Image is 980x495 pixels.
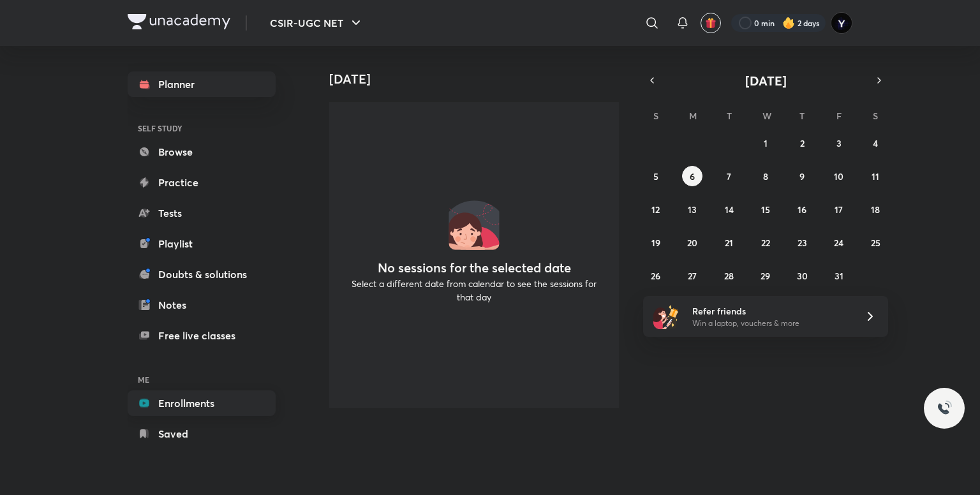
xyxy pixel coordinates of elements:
[727,170,731,182] abbr: October 7, 2025
[755,133,776,153] button: October 1, 2025
[128,170,276,195] a: Practice
[128,231,276,256] a: Playlist
[128,71,276,97] a: Planner
[687,237,697,249] abbr: October 20, 2025
[378,260,571,276] h4: No sessions for the selected date
[761,270,770,282] abbr: October 29, 2025
[646,166,666,186] button: October 5, 2025
[653,110,658,122] abbr: Sunday
[761,203,770,216] abbr: October 15, 2025
[128,200,276,226] a: Tests
[798,203,806,216] abbr: October 16, 2025
[128,262,276,287] a: Doubts & solutions
[661,71,870,89] button: [DATE]
[871,237,880,249] abbr: October 25, 2025
[262,10,371,36] button: CSIR-UGC NET
[682,232,702,253] button: October 20, 2025
[682,166,702,186] button: October 6, 2025
[128,14,230,33] a: Company Logo
[705,17,716,29] img: avatar
[692,318,849,329] p: Win a laptop, vouchers & more
[646,232,666,253] button: October 19, 2025
[800,137,805,149] abbr: October 2, 2025
[755,265,776,286] button: October 29, 2025
[797,270,808,282] abbr: October 30, 2025
[449,199,500,250] img: No events
[646,265,666,286] button: October 26, 2025
[792,232,812,253] button: October 23, 2025
[834,237,843,249] abbr: October 24, 2025
[682,199,702,219] button: October 13, 2025
[792,166,812,186] button: October 9, 2025
[725,203,734,216] abbr: October 14, 2025
[799,170,805,182] abbr: October 9, 2025
[755,199,776,219] button: October 15, 2025
[651,237,660,249] abbr: October 19, 2025
[128,117,276,139] h6: SELF STUDY
[128,323,276,348] a: Free live classes
[688,270,697,282] abbr: October 27, 2025
[719,199,739,219] button: October 14, 2025
[865,166,886,186] button: October 11, 2025
[761,237,770,249] abbr: October 22, 2025
[651,203,660,216] abbr: October 12, 2025
[829,133,849,153] button: October 3, 2025
[792,265,812,286] button: October 30, 2025
[873,110,878,122] abbr: Saturday
[865,232,886,253] button: October 25, 2025
[128,139,276,165] a: Browse
[701,13,721,33] button: avatar
[688,203,697,216] abbr: October 13, 2025
[719,265,739,286] button: October 28, 2025
[829,166,849,186] button: October 10, 2025
[719,232,739,253] button: October 21, 2025
[651,270,660,282] abbr: October 26, 2025
[798,237,807,249] abbr: October 23, 2025
[755,232,776,253] button: October 22, 2025
[865,199,886,219] button: October 18, 2025
[724,270,734,282] abbr: October 28, 2025
[653,304,679,329] img: referral
[692,304,849,318] h6: Refer friends
[725,237,733,249] abbr: October 21, 2025
[937,401,952,416] img: ttu
[690,170,695,182] abbr: October 6, 2025
[782,17,795,29] img: streak
[799,110,805,122] abbr: Thursday
[653,170,658,182] abbr: October 5, 2025
[792,199,812,219] button: October 16, 2025
[727,110,732,122] abbr: Tuesday
[792,133,812,153] button: October 2, 2025
[719,166,739,186] button: October 7, 2025
[128,14,230,29] img: Company Logo
[764,137,768,149] abbr: October 1, 2025
[872,170,879,182] abbr: October 11, 2025
[829,199,849,219] button: October 17, 2025
[829,232,849,253] button: October 24, 2025
[836,137,842,149] abbr: October 3, 2025
[836,110,842,122] abbr: Friday
[689,110,697,122] abbr: Monday
[829,265,849,286] button: October 31, 2025
[682,265,702,286] button: October 27, 2025
[831,12,852,34] img: Yedhukrishna Nambiar
[763,170,768,182] abbr: October 8, 2025
[128,421,276,447] a: Saved
[329,71,629,87] h4: [DATE]
[835,203,843,216] abbr: October 17, 2025
[865,133,886,153] button: October 4, 2025
[755,166,776,186] button: October 8, 2025
[128,369,276,390] h6: ME
[871,203,880,216] abbr: October 18, 2025
[834,170,843,182] abbr: October 10, 2025
[128,390,276,416] a: Enrollments
[762,110,771,122] abbr: Wednesday
[646,199,666,219] button: October 12, 2025
[345,277,604,304] p: Select a different date from calendar to see the sessions for that day
[873,137,878,149] abbr: October 4, 2025
[128,292,276,318] a: Notes
[745,72,787,89] span: [DATE]
[835,270,843,282] abbr: October 31, 2025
